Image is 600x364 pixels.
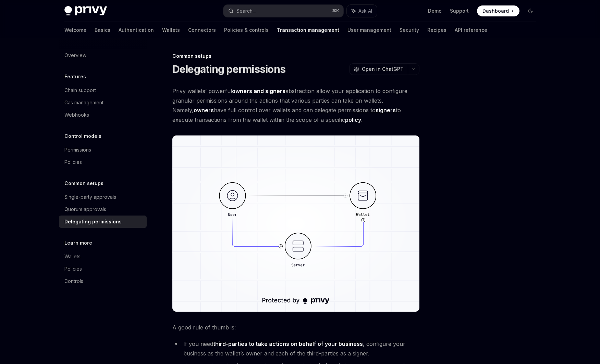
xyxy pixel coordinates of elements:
a: Connectors [188,22,216,38]
a: Permissions [59,144,147,156]
a: API reference [455,22,487,38]
div: Quorum approvals [64,205,106,213]
div: Gas management [64,99,103,107]
div: Wallets [64,252,81,261]
a: Gas management [59,96,147,109]
span: ⌘ K [332,8,339,14]
strong: owners [194,107,214,114]
span: Privy wallets’ powerful abstraction allow your application to configure granular permissions arou... [172,86,419,125]
img: dark logo [64,6,107,16]
h5: Features [64,73,86,81]
h5: Common setups [64,179,103,187]
button: Open in ChatGPT [349,63,408,75]
a: Delegating permissions [59,216,147,228]
span: Dashboard [482,8,509,14]
h1: Delegating permissions [172,63,286,75]
a: Welcome [64,22,86,38]
div: Overview [64,51,86,60]
a: User management [347,22,391,38]
div: Policies [64,158,82,166]
h5: Control models [64,132,101,140]
div: Common setups [172,53,419,60]
div: Permissions [64,146,91,154]
a: Transaction management [277,22,339,38]
button: Search...⌘K [223,5,343,17]
strong: owners and signers [232,88,285,94]
a: Wallets [59,250,147,263]
a: owners and signers [232,88,285,95]
span: Open in ChatGPT [362,66,404,73]
button: Toggle dark mode [525,5,536,16]
strong: third-parties to take actions on behalf of your business [213,340,363,347]
a: Support [450,8,469,14]
a: Chain support [59,84,147,96]
button: Ask AI [347,5,377,17]
a: Policies [59,156,147,168]
a: Controls [59,275,147,287]
div: Chain support [64,86,96,94]
span: Ask AI [358,8,372,14]
a: Policies & controls [224,22,269,38]
a: Authentication [119,22,154,38]
a: Overview [59,49,147,62]
strong: signers [376,107,396,114]
img: delegate [172,135,419,312]
div: Delegating permissions [64,218,122,226]
div: Webhooks [64,111,89,119]
div: Single-party approvals [64,193,116,201]
div: Policies [64,265,82,273]
a: Wallets [162,22,180,38]
a: Quorum approvals [59,203,147,216]
a: Recipes [427,22,446,38]
a: Policies [59,263,147,275]
li: If you need , configure your business as the wallet’s owner and each of the third-parties as a si... [172,339,419,358]
a: policy [345,116,361,123]
a: Security [400,22,419,38]
div: Search... [236,7,256,15]
a: Basics [95,22,110,38]
span: A good rule of thumb is: [172,323,419,332]
a: Single-party approvals [59,191,147,203]
a: Webhooks [59,109,147,121]
a: Dashboard [477,5,519,16]
h5: Learn more [64,239,92,247]
div: Controls [64,277,83,285]
a: Demo [428,8,442,14]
